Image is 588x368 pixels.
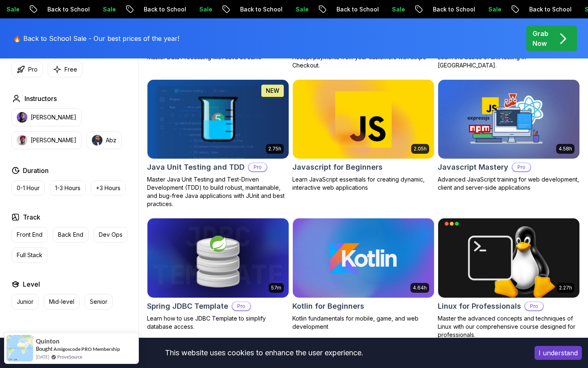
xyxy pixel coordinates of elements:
[53,227,89,242] button: Back End
[293,218,434,298] img: Kotlin for Beginners card
[36,346,53,352] span: Bought
[36,338,60,345] span: Quinton
[227,5,283,13] p: Back to School
[512,163,530,171] p: Pro
[65,65,77,74] p: Free
[106,136,116,144] p: Abz
[87,131,122,149] button: instructor imgAbz
[147,218,289,298] img: Spring JDBC Template card
[131,5,186,13] p: Back to School
[17,112,27,123] img: instructor img
[292,218,434,331] a: Kotlin for Beginners card4.64hKotlin for BeginnersKotlin fundamentals for mobile, game, and web d...
[475,5,501,13] p: Sale
[413,285,427,291] p: 4.64h
[559,285,572,291] p: 2.27h
[31,113,76,121] p: [PERSON_NAME]
[23,279,40,289] h2: Level
[283,5,309,13] p: Sale
[11,180,45,196] button: 0-1 Hour
[57,353,82,360] a: ProveSource
[31,136,76,144] p: [PERSON_NAME]
[11,131,82,149] button: instructor img[PERSON_NAME]
[24,94,57,103] h2: Instructors
[92,135,102,146] img: instructor img
[147,218,289,331] a: Spring JDBC Template card57mSpring JDBC TemplateProLearn how to use JDBC Template to simplify dat...
[23,212,40,222] h2: Track
[34,5,90,13] p: Back to School
[525,302,543,310] p: Pro
[36,353,49,360] span: [DATE]
[292,53,434,70] p: Accept payments from your customers with Stripe Checkout.
[49,298,74,306] p: Mid-level
[17,231,42,239] p: Front End
[559,146,572,152] p: 4.58h
[48,61,82,77] button: Free
[414,146,427,152] p: 2.05h
[438,80,579,159] img: Javascript Mastery card
[58,231,83,239] p: Back End
[13,34,179,43] p: 🔥 Back to School Sale - Our best prices of the year!
[11,247,48,263] button: Full Stack
[535,346,582,360] button: Accept cookies
[289,78,437,161] img: Javascript for Beginners card
[147,175,289,208] p: Master Java Unit Testing and Test-Driven Development (TDD) to build robust, maintainable, and bug...
[516,5,572,13] p: Back to School
[147,80,289,159] img: Java Unit Testing and TDD card
[438,53,580,70] p: Learn the basics of unit testing in [GEOGRAPHIC_DATA].
[11,294,39,310] button: Junior
[28,65,38,74] p: Pro
[323,5,379,13] p: Back to School
[55,184,80,192] p: 1-3 Hours
[11,227,48,242] button: Front End
[17,184,40,192] p: 0-1 Hour
[90,298,107,306] p: Senior
[53,346,120,352] a: Amigoscode PRO Membership
[438,162,508,173] h2: Javascript Mastery
[271,285,281,291] p: 57m
[147,79,289,209] a: Java Unit Testing and TDD card2.75hNEWJava Unit Testing and TDDProMaster Java Unit Testing and Te...
[85,294,113,310] button: Senior
[50,180,86,196] button: 1-3 Hours
[23,166,49,175] h2: Duration
[292,175,434,192] p: Learn JavaScript essentials for creating dynamic, interactive web applications
[17,251,42,259] p: Full Stack
[292,301,364,312] h2: Kotlin for Beginners
[7,335,33,361] img: provesource social proof notification image
[186,5,212,13] p: Sale
[292,79,434,192] a: Javascript for Beginners card2.05hJavascript for BeginnersLearn JavaScript essentials for creatin...
[96,184,120,192] p: +3 Hours
[147,162,245,173] h2: Java Unit Testing and TDD
[438,218,579,298] img: Linux for Professionals card
[11,108,82,126] button: instructor img[PERSON_NAME]
[532,29,548,48] p: Grab Now
[90,5,116,13] p: Sale
[11,61,43,77] button: Pro
[232,302,250,310] p: Pro
[44,294,80,310] button: Mid-level
[438,79,580,192] a: Javascript Mastery card4.58hJavascript MasteryProAdvanced JavaScript training for web development...
[268,146,281,152] p: 2.75h
[438,314,580,339] p: Master the advanced concepts and techniques of Linux with our comprehensive course designed for p...
[379,5,405,13] p: Sale
[292,162,383,173] h2: Javascript for Beginners
[94,227,128,242] button: Dev Ops
[17,298,33,306] p: Junior
[292,314,434,331] p: Kotlin fundamentals for mobile, game, and web development
[99,231,122,239] p: Dev Ops
[438,175,580,192] p: Advanced JavaScript training for web development, client and server-side applications
[438,301,521,312] h2: Linux for Professionals
[6,344,522,362] div: This website uses cookies to enhance the user experience.
[147,314,289,331] p: Learn how to use JDBC Template to simplify database access.
[438,218,580,339] a: Linux for Professionals card2.27hLinux for ProfessionalsProMaster the advanced concepts and techn...
[420,5,475,13] p: Back to School
[17,135,27,146] img: instructor img
[249,163,267,171] p: Pro
[266,87,279,95] p: NEW
[91,180,126,196] button: +3 Hours
[147,301,228,312] h2: Spring JDBC Template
